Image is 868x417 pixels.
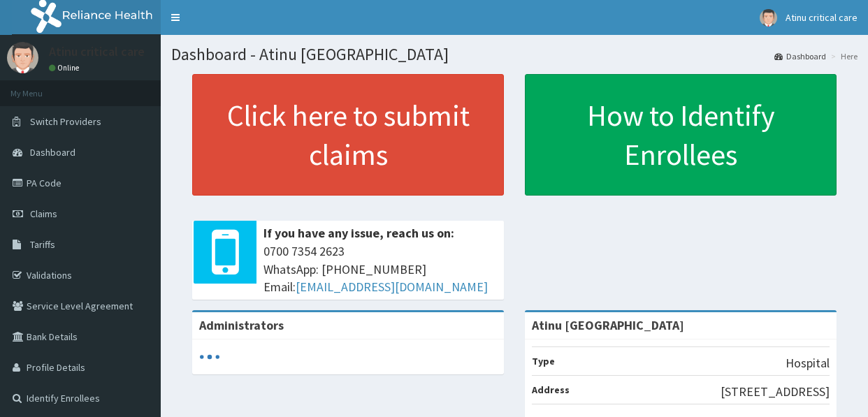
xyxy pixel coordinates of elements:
[49,45,145,58] p: Atinu critical care
[532,317,684,333] strong: Atinu [GEOGRAPHIC_DATA]
[30,115,101,128] span: Switch Providers
[525,74,837,196] a: How to Identify Enrollees
[532,383,570,396] b: Address
[171,45,858,64] h1: Dashboard - Atinu [GEOGRAPHIC_DATA]
[199,317,284,333] b: Administrators
[786,11,858,24] span: Atinu critical care
[199,346,220,367] svg: audio-loading
[7,42,38,73] img: User Image
[49,63,82,73] a: Online
[263,242,497,296] span: 0700 7354 2623 WhatsApp: [PHONE_NUMBER] Email:
[532,355,555,367] b: Type
[827,50,858,62] li: Here
[786,354,830,372] p: Hospital
[30,207,57,220] span: Claims
[192,74,504,196] a: Click here to submit claims
[296,279,488,295] a: [EMAIL_ADDRESS][DOMAIN_NAME]
[30,238,55,251] span: Tariffs
[721,383,830,401] p: [STREET_ADDRESS]
[774,50,826,62] a: Dashboard
[30,146,75,159] span: Dashboard
[263,225,454,241] b: If you have any issue, reach us on:
[760,9,777,27] img: User Image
